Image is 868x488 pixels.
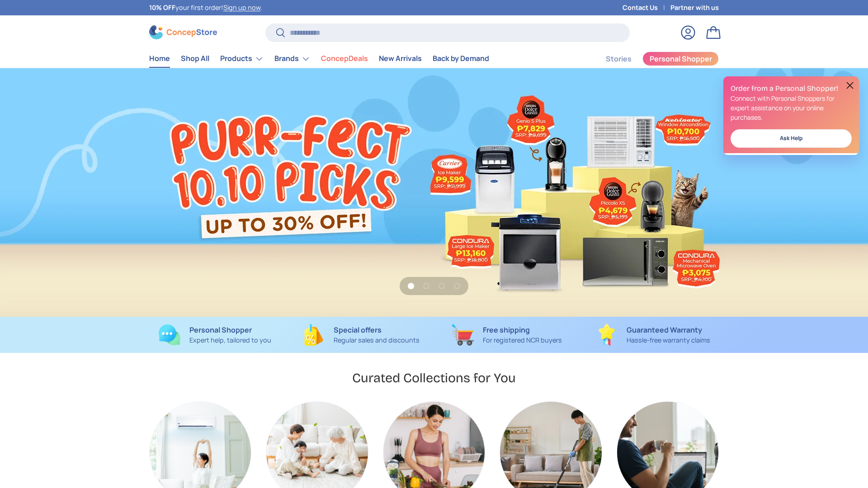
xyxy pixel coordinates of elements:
[433,50,489,67] a: Back by Demand
[274,50,310,68] a: Brands
[223,3,260,12] a: Sign up now
[334,325,382,335] strong: Special offers
[149,3,262,13] p: your first order! .
[627,325,702,335] strong: Guaranteed Warranty
[731,94,852,122] p: Connect with Personal Shoppers for expert assistance on your online purchases.
[149,3,175,12] strong: 10% OFF
[606,50,632,68] a: Stories
[731,129,852,148] a: Ask Help
[642,52,719,66] a: Personal Shopper
[189,325,252,335] strong: Personal Shopper
[670,3,719,13] a: Partner with us
[379,50,422,67] a: New Arrivals
[181,50,209,67] a: Shop All
[321,50,368,67] a: ConcepDeals
[483,335,562,345] p: For registered NCR buyers
[220,50,264,68] a: Products
[189,335,271,345] p: Expert help, tailored to you
[650,55,712,62] span: Personal Shopper
[584,50,719,68] nav: Secondary
[215,50,269,68] summary: Products
[334,335,420,345] p: Regular sales and discounts
[269,50,316,68] summary: Brands
[295,324,427,346] a: Special offers Regular sales and discounts
[483,325,530,335] strong: Free shipping
[149,50,489,68] nav: Primary
[352,370,516,386] h2: Curated Collections for You
[587,324,719,346] a: Guaranteed Warranty Hassle-free warranty claims
[623,3,670,13] a: Contact Us
[149,50,170,67] a: Home
[731,84,852,94] h2: Order from a Personal Shopper!
[149,25,217,39] img: ConcepStore
[149,324,281,346] a: Personal Shopper Expert help, tailored to you
[627,335,710,345] p: Hassle-free warranty claims
[441,324,573,346] a: Free shipping For registered NCR buyers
